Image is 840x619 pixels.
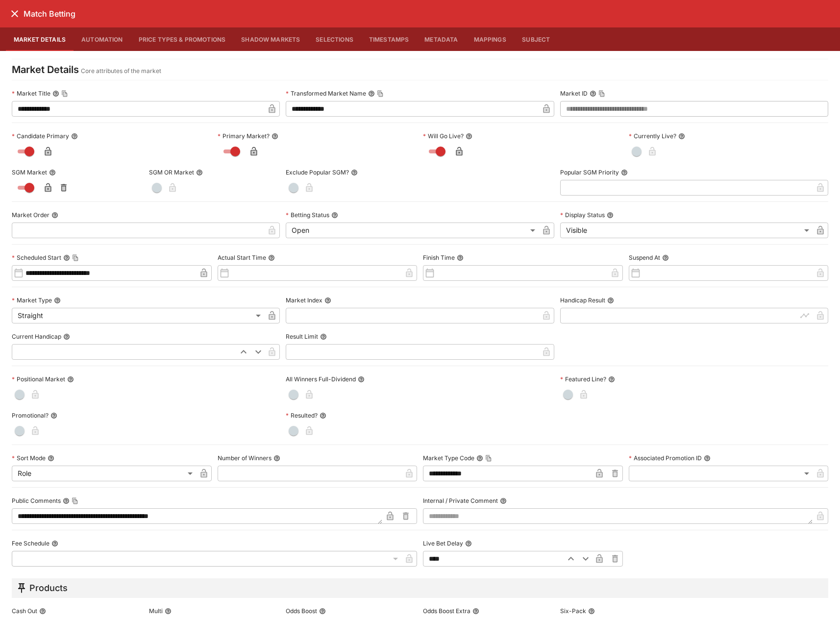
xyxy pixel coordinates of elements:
p: Exclude Popular SGM? [286,168,349,176]
div: Open [286,223,538,238]
p: SGM Market [12,168,47,176]
p: Number of Winners [218,454,272,462]
p: Market Index [286,296,322,304]
button: Copy To Clipboard [377,90,384,97]
p: SGM OR Market [149,168,194,176]
button: Candidate Primary [71,133,78,140]
button: Associated Promotion ID [704,455,711,462]
p: Transformed Market Name [286,89,366,98]
button: Copy To Clipboard [485,455,492,462]
button: Shadow Markets [233,27,308,51]
button: Market Index [324,297,331,304]
p: Public Comments [12,496,61,505]
button: Positional Market [67,376,74,383]
p: Live Bet Delay [423,539,463,547]
button: Copy To Clipboard [72,254,79,261]
button: Market Type CodeCopy To Clipboard [476,455,483,462]
button: Selections [308,27,361,51]
p: Multi [149,607,163,615]
p: Odds Boost [286,607,317,615]
button: Number of Winners [273,455,280,462]
button: Odds Boost Extra [472,608,479,615]
p: Promotional? [12,411,49,420]
p: Market Type [12,296,52,304]
button: Betting Status [331,212,338,219]
button: Actual Start Time [268,254,275,261]
button: Copy To Clipboard [61,90,68,97]
button: Mappings [466,27,514,51]
button: Internal / Private Comment [500,497,507,504]
p: Positional Market [12,375,65,383]
button: Market TitleCopy To Clipboard [52,90,59,97]
button: Market Order [51,212,58,219]
p: Candidate Primary [12,132,69,140]
button: Fee Schedule [51,540,58,547]
button: SGM Market [49,169,56,176]
button: Handicap Result [607,297,614,304]
div: Role [12,466,196,481]
p: Odds Boost Extra [423,607,470,615]
p: Finish Time [423,253,455,262]
p: Market Title [12,89,50,98]
p: Currently Live? [629,132,676,140]
h5: Products [29,582,68,594]
button: Will Go Live? [466,133,472,140]
button: Current Handicap [63,333,70,340]
button: Currently Live? [678,133,685,140]
button: Featured Line? [608,376,615,383]
button: Finish Time [457,254,464,261]
button: SGM OR Market [196,169,203,176]
p: Display Status [560,211,605,219]
button: Primary Market? [272,133,278,140]
p: Handicap Result [560,296,605,304]
button: close [6,5,24,23]
p: Sort Mode [12,454,46,462]
p: Six-Pack [560,607,586,615]
p: Scheduled Start [12,253,61,262]
p: Internal / Private Comment [423,496,498,505]
button: Market Type [54,297,61,304]
button: Subject [514,27,558,51]
button: Cash Out [39,608,46,615]
p: Featured Line? [560,375,606,383]
p: Cash Out [12,607,37,615]
p: Market Order [12,211,49,219]
p: Resulted? [286,411,318,420]
button: Transformed Market NameCopy To Clipboard [368,90,375,97]
p: Market ID [560,89,588,98]
h6: Match Betting [24,9,75,19]
p: Popular SGM Priority [560,168,619,176]
div: Visible [560,223,813,238]
button: Sort Mode [48,455,54,462]
p: Actual Start Time [218,253,266,262]
p: Betting Status [286,211,329,219]
button: Automation [74,27,131,51]
button: Live Bet Delay [465,540,472,547]
p: Core attributes of the market [81,66,161,76]
button: Popular SGM Priority [621,169,628,176]
p: Current Handicap [12,332,61,341]
h4: Market Details [12,63,79,76]
button: Six-Pack [588,608,595,615]
button: Public CommentsCopy To Clipboard [63,497,70,504]
button: Multi [165,608,172,615]
button: Exclude Popular SGM? [351,169,358,176]
button: Promotional? [50,412,57,419]
button: Copy To Clipboard [598,90,605,97]
button: Price Types & Promotions [131,27,234,51]
p: Fee Schedule [12,539,49,547]
button: Result Limit [320,333,327,340]
p: Suspend At [629,253,660,262]
p: All Winners Full-Dividend [286,375,356,383]
button: Odds Boost [319,608,326,615]
button: Resulted? [320,412,326,419]
p: Primary Market? [218,132,270,140]
button: Timestamps [361,27,417,51]
button: Display Status [607,212,614,219]
button: Copy To Clipboard [72,497,78,504]
button: Market IDCopy To Clipboard [590,90,596,97]
button: Scheduled StartCopy To Clipboard [63,254,70,261]
button: Market Details [6,27,74,51]
p: Associated Promotion ID [629,454,702,462]
div: Straight [12,308,264,323]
